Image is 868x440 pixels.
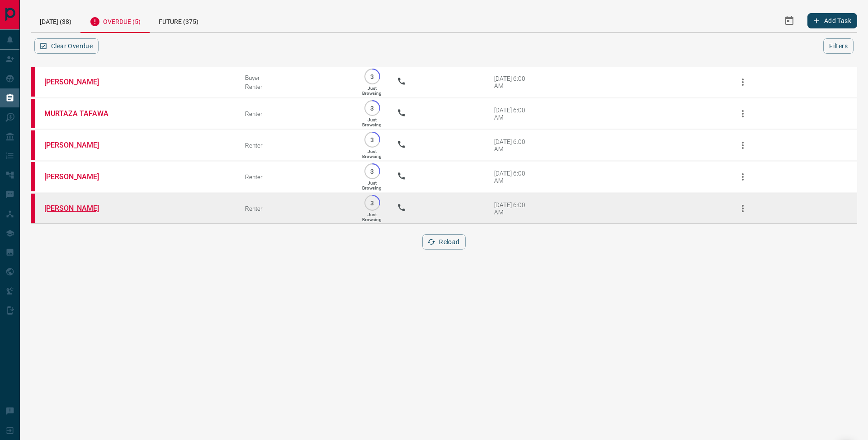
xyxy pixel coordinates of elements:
div: Renter [245,205,347,212]
p: Just Browsing [362,86,382,96]
div: [DATE] 6:00 AM [494,170,533,184]
div: Overdue (5) [80,9,150,33]
p: 3 [369,168,376,175]
p: Just Browsing [362,149,382,159]
div: Buyer [245,74,347,81]
button: Add Task [807,13,857,28]
a: MURTAZA TAFAWA [44,109,112,118]
div: Renter [245,83,347,90]
div: property.ca [31,67,35,97]
p: 3 [369,136,376,143]
div: [DATE] 6:00 AM [494,107,533,121]
div: Renter [245,142,347,149]
div: Renter [245,173,347,181]
p: Just Browsing [362,117,382,127]
button: Filters [823,38,854,54]
div: [DATE] 6:00 AM [494,201,533,216]
div: property.ca [31,162,35,191]
div: [DATE] 6:00 AM [494,75,533,89]
div: property.ca [31,130,35,160]
p: 3 [369,73,376,80]
a: [PERSON_NAME] [44,204,112,213]
div: [DATE] 6:00 AM [494,138,533,153]
div: property.ca [31,99,35,128]
button: Clear Overdue [34,38,99,54]
p: Just Browsing [362,181,382,190]
a: [PERSON_NAME] [44,141,112,149]
p: 3 [369,199,376,206]
div: property.ca [31,194,35,223]
div: [DATE] (38) [31,9,80,32]
a: [PERSON_NAME] [44,172,112,181]
p: Just Browsing [362,212,382,222]
button: Reload [422,234,465,250]
p: 3 [369,105,376,111]
div: Renter [245,110,347,117]
div: Future (375) [150,9,208,32]
button: Select Date Range [778,10,800,32]
a: [PERSON_NAME] [44,78,112,86]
